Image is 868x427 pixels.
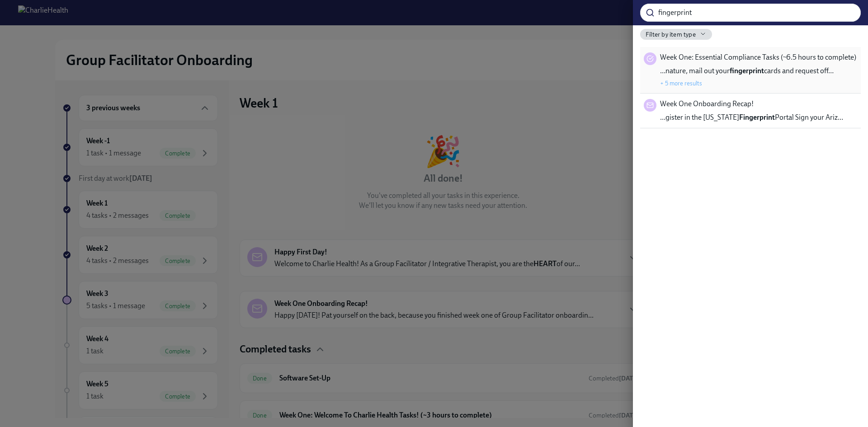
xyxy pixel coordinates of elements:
div: Task [644,52,656,65]
strong: Fingerprint [739,113,775,122]
span: …nature, mail out your cards and request off… [660,66,834,76]
span: …gister in the [US_STATE] Portal Sign your Ariz… [660,113,843,122]
button: + 5 more results [660,80,702,87]
div: Week One: Essential Compliance Tasks (~6.5 hours to complete)…nature, mail out yourfingerprintcar... [640,47,861,94]
span: Week One Onboarding Recap! [660,99,754,109]
button: Filter by item type [640,29,712,40]
div: Week One Onboarding Recap!…gister in the [US_STATE]FingerprintPortal Sign your Ariz… [640,94,861,128]
div: Message [644,99,656,112]
span: Week One: Essential Compliance Tasks (~6.5 hours to complete) [660,52,856,62]
strong: fingerprint [730,66,764,75]
span: Filter by item type [646,30,696,39]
